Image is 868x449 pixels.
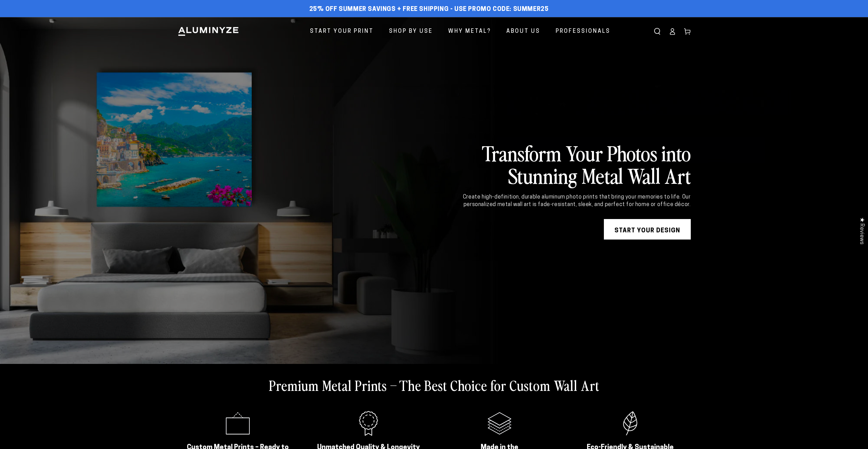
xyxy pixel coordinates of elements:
span: Start Your Print [310,27,374,37]
div: Click to open Judge.me floating reviews tab [855,212,868,250]
a: Why Metal? [443,23,496,41]
h2: Transform Your Photos into Stunning Metal Wall Art [442,141,691,187]
a: About Us [501,23,545,41]
a: Shop By Use [384,23,438,41]
summary: Search our site [650,24,665,39]
div: Create high-definition, durable aluminum photo prints that bring your memories to life. Our perso... [442,193,691,209]
a: Professionals [550,23,616,41]
img: Aluminyze [178,26,239,37]
span: About Us [506,27,540,37]
a: START YOUR DESIGN [604,219,691,240]
span: Why Metal? [448,27,491,37]
a: Start Your Print [305,23,379,41]
h2: Premium Metal Prints – The Best Choice for Custom Wall Art [269,376,599,394]
span: Shop By Use [389,27,433,37]
span: Professionals [556,27,610,37]
span: 25% off Summer Savings + Free Shipping - Use Promo Code: SUMMER25 [309,6,549,13]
